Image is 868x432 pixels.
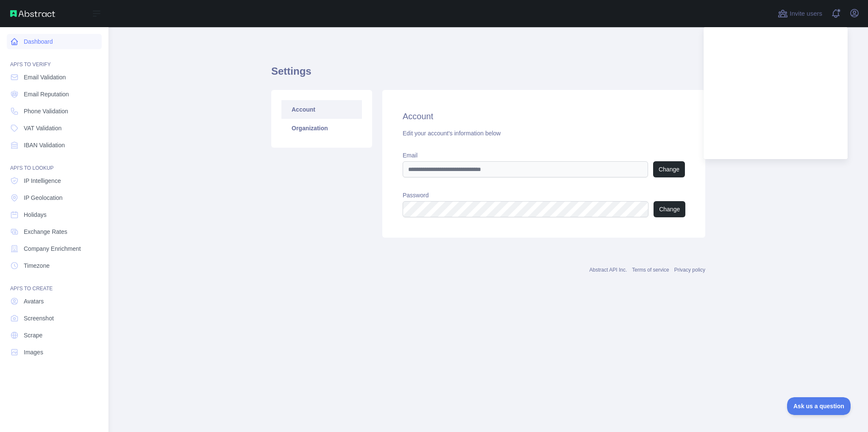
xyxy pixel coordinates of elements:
iframe: Toggle Customer Support [787,397,851,415]
button: Change [654,201,685,217]
div: API'S TO LOOKUP [7,154,102,171]
a: Holidays [7,207,102,222]
span: VAT Validation [24,124,61,132]
a: IBAN Validation [7,137,102,153]
h2: Account [403,110,685,122]
a: IP Intelligence [7,173,102,188]
a: Avatars [7,294,102,309]
span: Timezone [24,261,50,270]
button: Change [653,161,685,177]
a: Abstract API Inc. [590,267,627,273]
a: Scrape [7,328,102,343]
a: Images [7,345,102,360]
span: IP Geolocation [24,194,63,202]
a: Company Enrichment [7,241,102,256]
a: Organization [281,119,362,137]
a: Account [281,100,362,119]
span: Email Reputation [24,90,69,98]
span: Email Validation [24,73,66,81]
a: Privacy policy [674,267,705,273]
button: Invite users [776,7,824,20]
span: Avatars [24,297,44,306]
a: Dashboard [7,34,102,49]
a: Email Validation [7,70,102,85]
label: Email [403,151,685,160]
span: Screenshot [24,314,54,323]
a: Exchange Rates [7,224,102,239]
span: Invite users [790,9,822,19]
span: Scrape [24,331,42,339]
a: Terms of service [632,267,669,273]
span: IP Intelligence [24,177,61,185]
a: Phone Validation [7,104,102,119]
div: Edit your account's information below [403,129,685,137]
a: Screenshot [7,311,102,326]
h1: Settings [271,65,705,85]
a: IP Geolocation [7,190,102,205]
div: API'S TO CREATE [7,275,102,292]
a: Timezone [7,258,102,273]
img: Abstract API [10,10,55,17]
span: Holidays [24,210,47,219]
span: IBAN Validation [24,141,65,149]
span: Exchange Rates [24,227,67,236]
label: Password [403,191,685,199]
a: Email Reputation [7,87,102,102]
span: Company Enrichment [24,244,81,253]
a: VAT Validation [7,121,102,136]
span: Images [24,348,43,356]
div: API'S TO VERIFY [7,51,102,68]
span: Phone Validation [24,107,68,115]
